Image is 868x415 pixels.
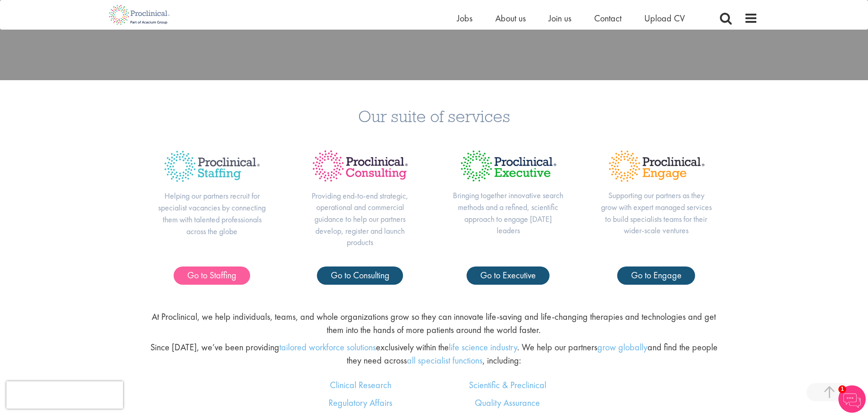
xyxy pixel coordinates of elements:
a: Regulatory Affairs [329,397,392,409]
a: Jobs [457,12,473,24]
img: Chatbot [838,385,866,413]
p: Supporting our partners as they grow with expert managed services to build specialists teams for ... [601,190,712,236]
a: About us [495,12,526,24]
img: Proclinical Title [304,143,416,190]
a: Go to Consulting [317,266,403,285]
a: Contact [594,12,621,24]
a: life science industry [449,341,517,353]
p: Helping our partners recruit for specialist vacancies by connecting them with talented profession... [156,190,268,237]
p: Bringing together innovative search methods and a refined, scientific approach to engage [DATE] l... [452,190,564,236]
h3: Our suite of services [7,108,861,124]
img: Proclinical Title [156,143,268,190]
a: Upload CV [644,12,685,24]
a: tailored workforce solutions [279,341,376,353]
img: Proclinical Title [601,143,712,190]
img: Proclinical Title [452,143,564,190]
p: Providing end-to-end strategic, operational and commercial guidance to help our partners develop,... [304,190,416,249]
a: Scientific & Preclinical [469,379,546,391]
a: Go to Staffing [174,266,250,285]
span: Go to Staffing [187,269,236,281]
a: Quality Assurance [475,397,540,409]
a: all specialist functions [407,354,483,366]
span: 1 [838,385,846,393]
a: Join us [549,12,571,24]
a: Clinical Research [330,379,391,391]
p: Since [DATE], we’ve been providing exclusively within the . We help our partners and find the peo... [147,341,721,367]
span: Go to Consulting [331,269,390,281]
span: Go to Executive [480,269,536,281]
a: Go to Executive [467,266,550,285]
p: At Proclinical, we help individuals, teams, and whole organizations grow so they can innovate lif... [147,310,721,336]
a: grow globally [597,341,647,353]
iframe: reCAPTCHA [6,381,123,409]
a: Go to Engage [617,266,695,285]
span: Go to Engage [631,269,682,281]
